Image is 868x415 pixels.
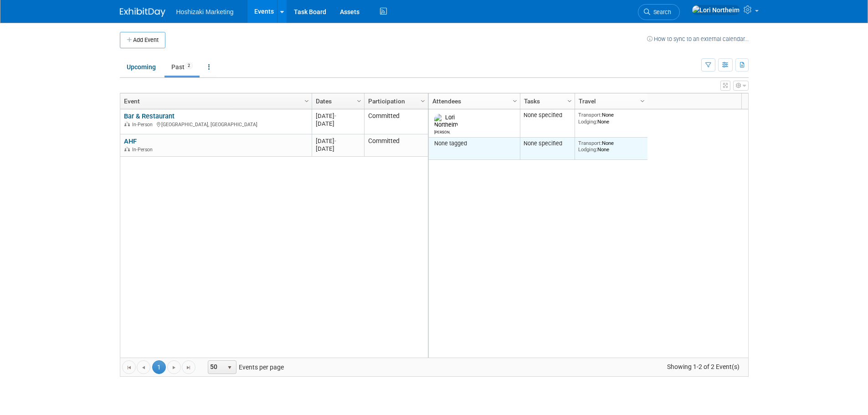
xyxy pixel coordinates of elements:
[140,364,147,371] span: Go to the previous page
[124,147,130,151] img: In-Person Event
[167,360,181,374] a: Go to the next page
[185,364,192,371] span: Go to the last page
[355,97,363,105] span: Column Settings
[185,62,193,69] span: 2
[120,58,163,76] a: Upcoming
[434,128,450,134] div: Lori Northeim
[511,97,519,105] span: Column Settings
[302,93,312,107] a: Column Settings
[524,93,569,109] a: Tasks
[364,109,428,134] td: Committed
[524,112,571,119] div: None specified
[647,36,749,42] a: How to sync to an external calendar...
[196,360,293,374] span: Events per page
[124,120,308,128] div: [GEOGRAPHIC_DATA], [GEOGRAPHIC_DATA]
[182,360,195,374] a: Go to the last page
[418,93,428,107] a: Column Settings
[120,32,165,48] button: Add Event
[176,8,234,15] span: Hoshizaki Marketing
[303,97,310,105] span: Column Settings
[120,8,165,17] img: ExhibitDay
[124,112,175,120] a: Bar & Restaurant
[316,112,360,120] div: [DATE]
[692,5,740,15] img: Lori Northeim
[354,93,364,107] a: Column Settings
[578,118,597,125] span: Lodging:
[316,93,358,109] a: Dates
[434,114,458,128] img: Lori Northeim
[170,364,178,371] span: Go to the next page
[578,140,602,146] span: Transport:
[578,112,644,125] div: None None
[638,4,680,20] a: Search
[122,360,136,374] a: Go to the first page
[125,364,133,371] span: Go to the first page
[316,120,360,128] div: [DATE]
[124,137,137,145] a: AHF
[334,138,336,144] span: -
[226,364,233,371] span: select
[124,93,306,109] a: Event
[419,97,426,105] span: Column Settings
[316,145,360,153] div: [DATE]
[164,58,200,76] a: Past2
[637,93,647,107] a: Column Settings
[566,97,573,105] span: Column Settings
[639,97,646,105] span: Column Settings
[208,361,224,374] span: 50
[658,360,748,373] span: Showing 1-2 of 2 Event(s)
[579,93,642,109] a: Travel
[334,113,336,119] span: -
[432,93,514,109] a: Attendees
[316,137,360,145] div: [DATE]
[132,147,155,153] span: In-Person
[524,140,571,147] div: None specified
[124,122,130,126] img: In-Person Event
[368,93,422,109] a: Participation
[578,146,597,153] span: Lodging:
[578,140,644,153] div: None None
[432,140,516,147] div: None tagged
[137,360,150,374] a: Go to the previous page
[510,93,520,107] a: Column Settings
[650,9,671,15] span: Search
[578,112,602,118] span: Transport:
[152,360,166,374] span: 1
[132,122,155,128] span: In-Person
[565,93,575,107] a: Column Settings
[364,134,428,157] td: Committed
